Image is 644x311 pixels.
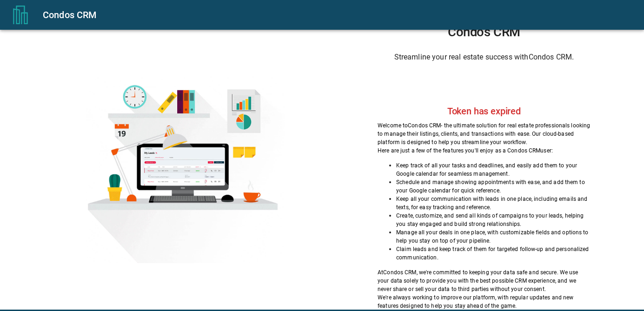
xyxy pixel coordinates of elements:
h6: Streamline your real estate success with Condos CRM . [378,51,590,64]
iframe: Sign in with Google Button [432,72,536,93]
h2: Token has expired [447,106,521,117]
p: Create, customize, and send all kinds of campaigns to your leads, helping you stay engaged and bu... [396,212,590,228]
p: Manage all your deals in one place, with customizable fields and options to help you stay on top ... [396,228,590,245]
p: Keep track of all your tasks and deadlines, and easily add them to your Google calendar for seaml... [396,161,590,178]
p: Claim leads and keep track of them for targeted follow-up and personalized communication. [396,245,590,262]
p: Here are just a few of the features you'll enjoy as a Condos CRM user: [378,146,590,155]
p: Welcome to Condos CRM - the ultimate solution for real estate professionals looking to manage the... [378,121,590,146]
p: Schedule and manage showing appointments with ease, and add them to your Google calendar for quic... [396,178,590,195]
h1: Condos CRM [378,25,590,40]
p: Keep all your communication with leads in one place, including emails and texts, for easy trackin... [396,195,590,212]
div: Condos CRM [43,7,633,22]
p: At Condos CRM , we're committed to keeping your data safe and secure. We use your data solely to ... [378,268,590,293]
p: We're always working to improve our platform, with regular updates and new features designed to h... [378,293,590,310]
